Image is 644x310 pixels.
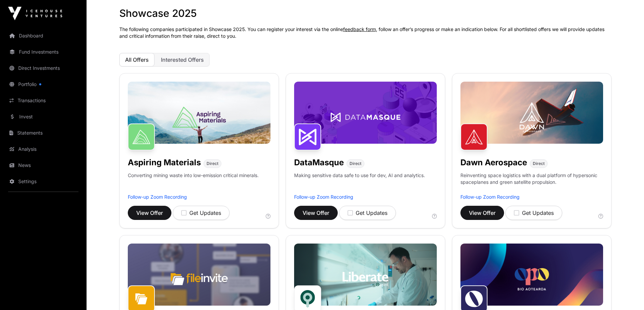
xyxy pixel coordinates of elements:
a: Follow-up Zoom Recording [460,194,520,200]
span: Direct [207,161,218,166]
img: DataMasque-Banner.jpg [294,82,437,144]
h1: Dawn Aerospace [460,157,527,168]
p: Reinventing space logistics with a dual platform of hypersonic spaceplanes and green satellite pr... [460,172,603,194]
h1: DataMasque [294,157,344,168]
a: Statements [5,125,81,140]
button: Get Updates [505,206,562,220]
img: File-Invite-Banner.jpg [128,244,270,306]
div: Get Updates [181,209,221,217]
a: Direct Investments [5,61,81,76]
a: Portfolio [5,77,81,92]
img: Aspiring-Banner.jpg [128,82,270,144]
img: Dawn-Banner.jpg [460,82,603,144]
p: Converting mining waste into low-emission critical minerals. [128,172,259,194]
p: The following companies participated in Showcase 2025. You can register your interest via the onl... [119,26,612,39]
h1: Showcase 2025 [119,7,612,19]
button: Interested Offers [155,53,210,66]
a: Transactions [5,93,81,108]
button: View Offer [460,206,504,220]
a: Follow-up Zoom Recording [128,194,187,200]
button: Get Updates [173,206,230,220]
img: Liberate-Banner.jpg [294,244,437,306]
a: Invest [5,109,81,124]
a: Fund Investments [5,45,81,59]
div: Get Updates [514,209,554,217]
span: View Offer [303,209,329,217]
span: View Offer [136,209,163,217]
a: Follow-up Zoom Recording [294,194,353,200]
a: Dashboard [5,28,81,43]
button: View Offer [294,206,338,220]
button: All Offers [119,53,154,66]
span: Direct [350,161,361,166]
h1: Aspiring Materials [128,157,201,168]
iframe: Chat Widget [610,278,644,310]
button: Get Updates [339,206,396,220]
span: All Offers [125,56,149,63]
button: View Offer [128,206,171,220]
p: Making sensitive data safe to use for dev, AI and analytics. [294,172,425,194]
a: feedback form [343,26,376,32]
div: Get Updates [348,209,387,217]
a: Analysis [5,142,81,157]
img: Opo-Bio-Banner.jpg [460,244,603,306]
span: Direct [533,161,545,166]
img: DataMasque [294,123,321,150]
img: Aspiring Materials [128,123,155,150]
span: View Offer [469,209,496,217]
img: Icehouse Ventures Logo [8,7,62,20]
a: Settings [5,174,81,189]
img: Dawn Aerospace [460,123,487,150]
span: Interested Offers [161,56,204,63]
a: News [5,158,81,173]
